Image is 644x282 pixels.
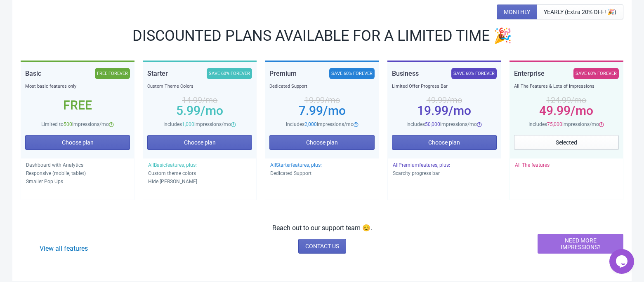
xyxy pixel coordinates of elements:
span: 75,000 [547,121,562,127]
span: CONTACT US [305,243,339,249]
span: /mo [323,103,346,118]
div: 19.99 [392,107,497,114]
span: 2,000 [304,121,317,127]
button: NEED MORE IMPRESSIONS? [538,234,623,254]
span: Includes impressions/mo [528,121,599,127]
span: /mo [201,103,223,118]
span: Includes impressions/mo [286,121,354,127]
span: Choose plan [428,139,460,146]
span: 500 [64,121,72,127]
div: Limited Offer Progress Bar [392,82,497,91]
button: Choose plan [25,135,130,150]
p: Dedicated Support [270,169,373,177]
p: Smaller Pop Ups [26,177,129,186]
button: YEARLY (Extra 20% OFF! 🎉) [537,5,623,19]
div: 5.99 [147,107,252,114]
div: SAVE 60% FOREVER [451,68,497,79]
span: Choose plan [184,139,216,146]
button: Choose plan [147,135,252,150]
div: Most basic features only [25,82,130,91]
span: NEED MORE IMPRESSIONS? [545,237,616,250]
div: 7.99 [269,107,374,114]
div: Business [392,68,419,79]
iframe: chat widget [609,249,636,274]
p: Custom theme colors [148,169,251,177]
div: Enterprise [514,68,545,79]
span: YEARLY (Extra 20% OFF! 🎉) [544,9,616,15]
div: Basic [25,68,41,79]
p: Responsive (mobile, tablet) [26,169,129,177]
span: Choose plan [306,139,338,146]
div: FREE FOREVER [95,68,130,79]
div: Limited to impressions/mo [25,120,130,128]
a: View all features [40,245,88,252]
button: Choose plan [269,135,374,150]
div: Free [25,102,130,109]
div: Custom Theme Colors [147,82,252,91]
span: 1,000 [182,121,194,127]
span: Choose plan [62,139,94,146]
div: 14.99 /mo [147,97,252,103]
div: DISCOUNTED PLANS AVAILABLE FOR A LIMITED TIME 🎉 [21,29,623,42]
div: Starter [147,68,168,79]
span: MONTHLY [504,9,530,15]
div: Premium [269,68,297,79]
span: Includes impressions/mo [406,121,477,127]
p: Scarcity progress bar [393,169,496,177]
div: Dedicated Support [269,82,374,91]
span: All Basic features, plus: [148,162,197,168]
div: All The Features & Lots of Impressions [514,82,619,91]
div: 19.99 /mo [269,97,374,103]
span: /mo [448,103,471,118]
span: /mo [571,103,593,118]
div: 124.99 /mo [514,97,619,103]
p: Dashboard with Analytics [26,161,129,169]
span: Selected [556,139,577,146]
div: SAVE 60% FOREVER [207,68,252,79]
a: CONTACT US [298,239,346,254]
button: Selected [514,135,619,150]
div: 49.99 /mo [392,97,497,103]
div: 49.99 [514,107,619,114]
span: Includes impressions/mo [163,121,231,127]
span: All Starter features, plus: [270,162,322,168]
p: Reach out to our support team 😊. [272,223,372,233]
p: Hide [PERSON_NAME] [148,177,251,186]
span: All The features [515,162,550,168]
span: All Premium features, plus: [393,162,450,168]
button: MONTHLY [497,5,537,19]
div: SAVE 60% FOREVER [329,68,375,79]
div: SAVE 60% FOREVER [573,68,619,79]
button: Choose plan [392,135,497,150]
span: 50,000 [425,121,440,127]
